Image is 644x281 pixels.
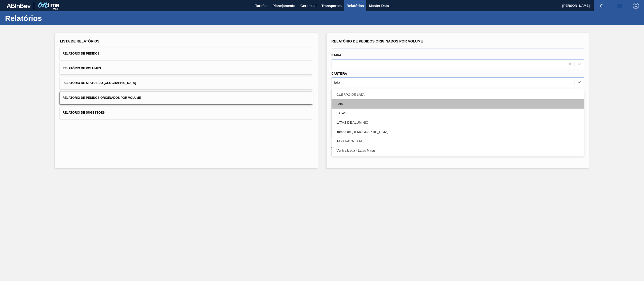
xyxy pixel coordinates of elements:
img: Logout [633,3,639,9]
span: Relatório de Sugestões [63,111,105,114]
span: Relatório de Status do [GEOGRAPHIC_DATA] [63,81,136,85]
span: Tarefas [255,3,267,9]
span: Lista de Relatórios [60,39,100,43]
span: Relatórios [347,3,364,9]
img: userActions [617,3,623,9]
div: LATAS DE ALUMINIO [332,118,584,127]
span: Gerencial [300,3,316,9]
span: Relatório de Volumes [63,67,101,70]
label: Etapa [332,54,341,57]
span: Transportes [321,3,342,9]
div: TAPA PARA LATA [332,136,584,146]
button: Notificações [594,2,610,9]
span: Relatório de Pedidos Originados por Volume [63,96,141,100]
button: Relatório de Status do [GEOGRAPHIC_DATA] [60,77,313,89]
button: Limpar [331,138,455,148]
button: Relatório de Sugestões [60,107,313,119]
span: Relatório de Pedidos [63,52,100,55]
button: Relatório de Pedidos [60,48,313,60]
img: TNhmsLtSVTkK8tSr43FrP2fwEKptu5GPRR3wAAAABJRU5ErkJggg== [7,4,31,8]
span: Relatório de Pedidos Originados por Volume [332,39,423,43]
div: Lata [332,99,584,109]
button: Relatório de Volumes [60,62,313,75]
div: LATAS [332,109,584,118]
span: Planejamento [272,3,295,9]
div: Tampa de [DEMOGRAPHIC_DATA] [332,127,584,136]
div: CUERPO DE LATA [332,90,584,99]
div: Verticalizada - Latas Minas [332,146,584,155]
button: Relatório de Pedidos Originados por Volume [60,92,313,104]
h1: Relatórios [5,15,94,21]
span: Master Data [369,3,389,9]
label: Carteira [332,72,347,75]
